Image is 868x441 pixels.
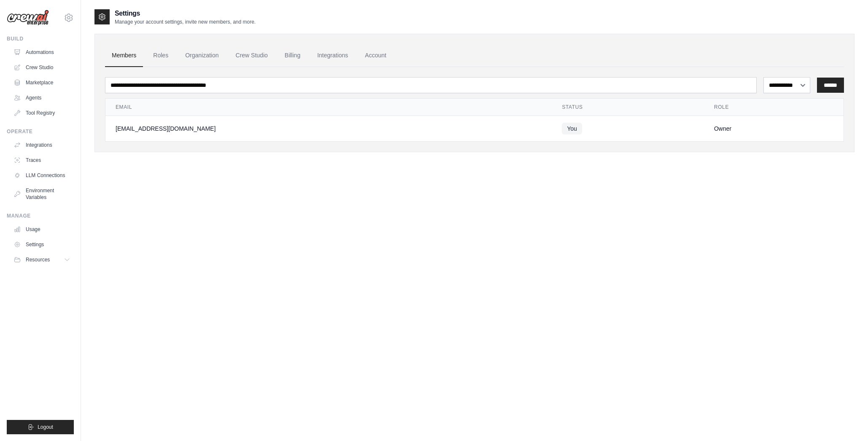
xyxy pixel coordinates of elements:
[10,223,74,236] a: Usage
[7,128,74,135] div: Operate
[10,91,74,105] a: Agents
[115,19,256,25] p: Manage your account settings, invite new members, and more.
[10,184,74,204] a: Environment Variables
[7,10,49,26] img: Logo
[10,153,74,167] a: Traces
[7,420,74,434] button: Logout
[115,8,256,19] h2: Settings
[358,44,393,67] a: Account
[10,238,74,251] a: Settings
[229,44,275,67] a: Crew Studio
[178,44,225,67] a: Organization
[714,124,833,133] div: Owner
[7,212,74,219] div: Manage
[10,169,74,182] a: LLM Connections
[562,123,582,134] span: You
[310,44,355,67] a: Integrations
[10,61,74,74] a: Crew Studio
[26,256,50,263] span: Resources
[10,106,74,120] a: Tool Registry
[105,44,143,67] a: Members
[7,35,74,42] div: Build
[116,124,542,133] div: [EMAIL_ADDRESS][DOMAIN_NAME]
[10,46,74,59] a: Automations
[552,99,704,116] th: Status
[278,44,307,67] a: Billing
[10,138,74,152] a: Integrations
[105,99,552,116] th: Email
[10,76,74,89] a: Marketplace
[146,44,175,67] a: Roles
[10,253,74,266] button: Resources
[704,99,844,116] th: Role
[38,424,53,430] span: Logout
